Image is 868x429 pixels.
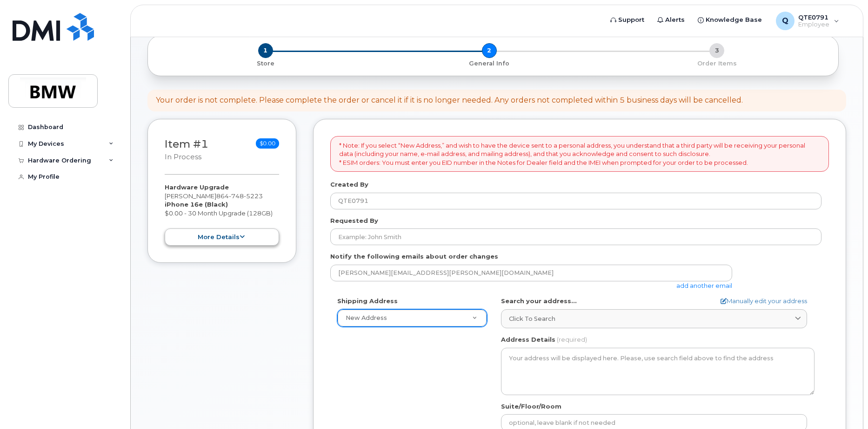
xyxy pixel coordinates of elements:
[256,138,279,149] span: $0.00
[501,402,561,411] label: Suite/Floor/Room
[165,153,201,161] small: in process
[782,15,788,26] span: Q
[798,21,829,28] span: Employee
[330,216,378,225] label: Requested By
[165,228,279,246] button: more details
[229,192,244,200] span: 748
[165,138,208,162] h3: Item #1
[330,265,732,281] input: Example: john@appleseed.com
[330,228,821,245] input: Example: John Smith
[651,11,691,29] a: Alerts
[618,15,644,25] span: Support
[721,297,807,305] a: Manually edit your address
[165,201,228,208] strong: iPhone 16e (Black)
[557,336,587,343] span: (required)
[165,183,279,246] div: [PERSON_NAME] $0.00 - 30 Month Upgrade (128GB)
[706,15,762,25] span: Knowledge Base
[216,192,263,200] span: 864
[604,11,651,29] a: Support
[339,141,820,167] p: * Note: If you select “New Address,” and wish to have the device sent to a personal address, you ...
[501,335,555,344] label: Address Details
[798,13,829,21] span: QTE0791
[156,95,743,106] div: Your order is not complete. Please complete the order or cancel it if it is no longer needed. Any...
[691,11,768,29] a: Knowledge Base
[155,58,375,68] a: 1 Store
[501,309,807,328] a: Click to search
[665,15,685,25] span: Alerts
[338,310,487,326] a: New Address
[501,297,577,305] label: Search your address...
[330,180,368,189] label: Created By
[165,183,229,191] strong: Hardware Upgrade
[509,314,555,323] span: Click to search
[258,43,273,58] span: 1
[769,12,846,30] div: QTE0791
[676,282,732,289] a: add another email
[330,252,498,261] label: Notify the following emails about order changes
[159,59,372,68] p: Store
[337,297,398,305] label: Shipping Address
[244,192,263,200] span: 5223
[346,314,387,321] span: New Address
[828,389,861,422] iframe: Messenger Launcher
